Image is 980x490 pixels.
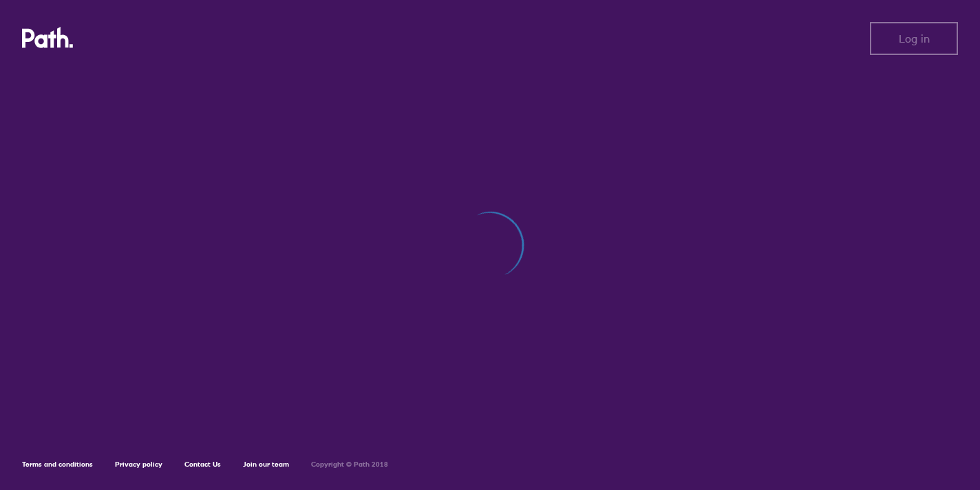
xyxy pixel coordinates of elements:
[115,460,162,469] a: Privacy policy
[870,22,958,55] button: Log in
[899,32,930,45] span: Log in
[243,460,289,469] a: Join our team
[184,460,221,469] a: Contact Us
[311,460,388,469] h6: Copyright © Path 2018
[22,460,93,469] a: Terms and conditions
